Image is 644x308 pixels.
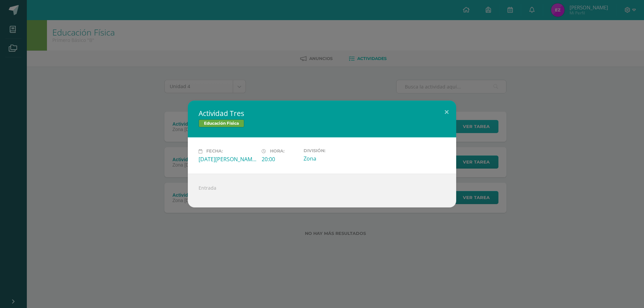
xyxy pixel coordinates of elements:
button: Close (Esc) [437,101,456,123]
span: Educación Física [199,119,244,127]
span: Fecha: [206,149,223,154]
div: Entrada [188,174,456,207]
div: 20:00 [262,156,298,163]
label: División: [304,148,361,153]
div: Zona [304,155,361,162]
span: Hora: [270,149,284,154]
div: [DATE][PERSON_NAME] [199,156,256,163]
h2: Actividad Tres [199,109,445,118]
